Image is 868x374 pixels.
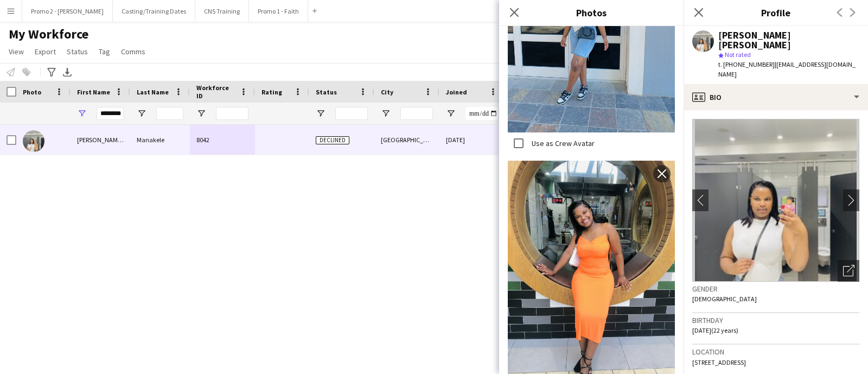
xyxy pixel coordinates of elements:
[9,47,24,56] span: View
[692,315,859,325] h3: Birthday
[77,88,110,96] span: First Name
[718,60,775,68] span: t. [PHONE_NUMBER]
[316,136,349,144] span: Declined
[121,47,145,56] span: Comms
[113,1,195,22] button: Casting/Training Dates
[335,107,368,120] input: Status Filter Input
[692,284,859,294] h3: Gender
[23,88,41,96] span: Photo
[216,107,248,120] input: Workforce ID Filter Input
[30,45,60,59] a: Export
[684,84,868,110] div: Bio
[130,125,190,155] div: Manakele
[9,26,88,42] span: My Workforce
[196,109,206,118] button: Open Filter Menu
[97,107,124,120] input: First Name Filter Input
[67,47,88,56] span: Status
[94,45,114,59] a: Tag
[838,260,859,282] div: Open photos pop-in
[381,109,391,118] button: Open Filter Menu
[23,130,44,152] img: Mellissa Bridgette Manakele
[446,88,467,96] span: Joined
[439,125,505,155] div: [DATE]
[195,1,249,22] button: CNS Training
[692,295,757,303] span: [DEMOGRAPHIC_DATA]
[725,50,751,59] span: Not rated
[692,347,859,357] h3: Location
[190,125,255,155] div: 8042
[137,109,146,118] button: Open Filter Menu
[374,125,439,155] div: [GEOGRAPHIC_DATA]
[718,60,856,78] span: | [EMAIL_ADDRESS][DOMAIN_NAME]
[400,107,433,120] input: City Filter Input
[156,107,183,120] input: Last Name Filter Input
[137,88,169,96] span: Last Name
[499,5,684,20] h3: Photos
[261,88,282,96] span: Rating
[692,119,859,282] img: Crew avatar or photo
[381,88,393,96] span: City
[4,45,28,59] a: View
[529,138,595,148] label: Use as Crew Avatar
[692,358,746,366] span: [STREET_ADDRESS]
[35,47,56,56] span: Export
[62,45,92,59] a: Status
[77,109,87,118] button: Open Filter Menu
[446,109,456,118] button: Open Filter Menu
[316,88,337,96] span: Status
[316,109,325,118] button: Open Filter Menu
[249,1,308,22] button: Promo 1 - Faith
[465,107,498,120] input: Joined Filter Input
[61,66,74,79] app-action-btn: Export XLSX
[22,1,113,22] button: Promo 2 - [PERSON_NAME]
[117,45,150,59] a: Comms
[692,326,738,334] span: [DATE] (22 years)
[45,66,58,79] app-action-btn: Advanced filters
[71,125,130,155] div: [PERSON_NAME] [PERSON_NAME]
[718,30,859,50] div: [PERSON_NAME] [PERSON_NAME]
[99,47,110,56] span: Tag
[684,5,868,20] h3: Profile
[196,84,235,100] span: Workforce ID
